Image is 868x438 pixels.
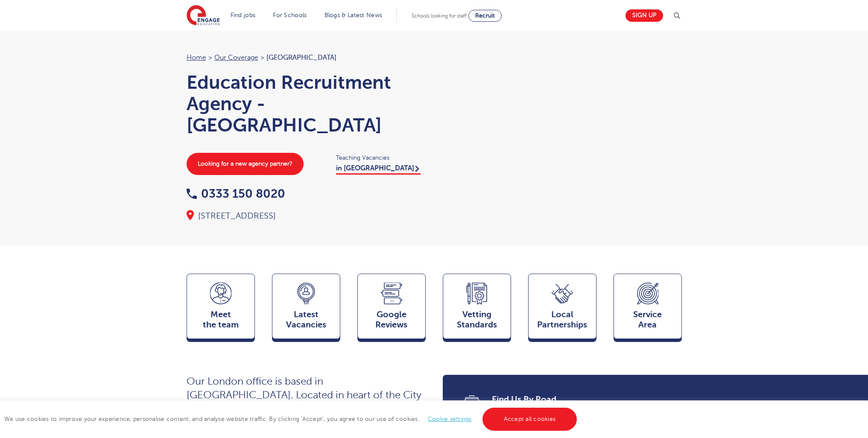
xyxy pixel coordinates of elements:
a: Blogs & Latest News [324,12,383,18]
a: 0333 150 8020 [187,187,285,200]
a: Cookie settings [428,416,472,422]
span: Find Us By Road [492,394,670,406]
span: > [260,54,264,61]
h1: Education Recruitment Agency - [GEOGRAPHIC_DATA] [187,72,426,136]
img: Engage Education [187,5,220,26]
a: GoogleReviews [357,274,426,343]
div: [STREET_ADDRESS] [187,210,426,222]
span: [GEOGRAPHIC_DATA] [266,54,336,61]
span: Google Reviews [362,310,421,330]
span: Latest Vacancies [277,310,336,330]
span: Service Area [618,310,677,330]
a: ServiceArea [614,274,682,343]
span: Vetting Standards [447,310,506,330]
span: Recruit [475,12,495,19]
a: Local Partnerships [528,274,596,343]
span: Meet the team [191,310,250,330]
a: LatestVacancies [272,274,340,343]
a: Sign up [625,9,663,22]
a: VettingStandards [443,274,511,343]
a: Our coverage [214,54,258,61]
span: We use cookies to improve your experience, personalise content, and analyse website traffic. By c... [4,416,579,422]
nav: breadcrumb [187,52,426,63]
span: Local Partnerships [533,310,592,330]
a: Accept all cookies [482,408,577,431]
span: Schools looking for staff [412,13,467,19]
span: > [208,54,212,61]
span: Teaching Vacancies [336,153,426,163]
a: For Schools [273,12,307,18]
a: Home [187,54,206,61]
a: in [GEOGRAPHIC_DATA] [336,164,421,175]
a: Find jobs [231,12,256,18]
a: Meetthe team [187,274,255,343]
a: Recruit [468,10,502,22]
a: Looking for a new agency partner? [187,153,304,175]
